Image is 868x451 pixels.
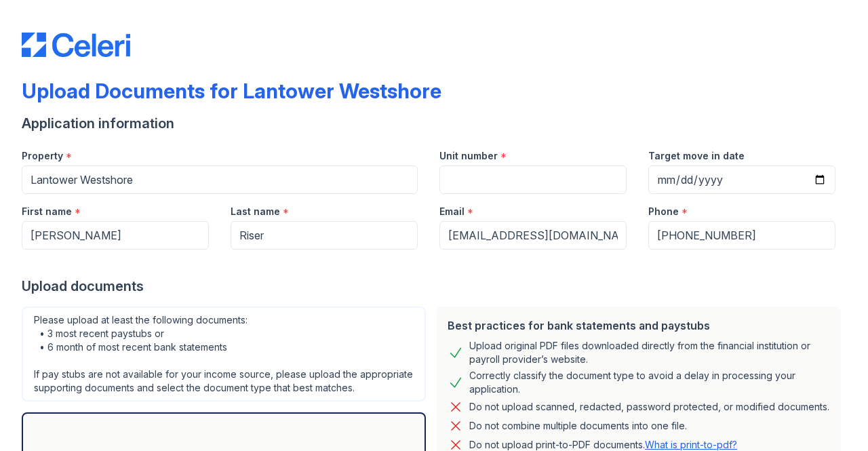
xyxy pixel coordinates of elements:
label: First name [22,205,72,218]
label: Email [439,205,465,218]
div: Application information [22,114,846,133]
div: Upload documents [22,277,846,296]
div: Correctly classify the document type to avoid a delay in processing your application. [469,369,830,396]
label: Phone [648,205,679,218]
label: Unit number [439,149,498,163]
div: Upload Documents for Lantower Westshore [22,79,441,103]
label: Property [22,149,63,163]
div: Do not upload scanned, redacted, password protected, or modified documents. [469,399,829,415]
div: Best practices for bank statements and paystubs [448,317,830,334]
img: CE_Logo_Blue-a8612792a0a2168367f1c8372b55b34899dd931a85d93a1a3d3e32e68fde9ad4.png [22,33,130,57]
label: Last name [231,205,280,218]
div: Upload original PDF files downloaded directly from the financial institution or payroll provider’... [469,339,830,366]
label: Target move in date [648,149,745,163]
a: What is print-to-pdf? [645,439,737,450]
div: Please upload at least the following documents: • 3 most recent paystubs or • 6 month of most rec... [22,307,426,401]
div: Do not combine multiple documents into one file. [469,418,687,434]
